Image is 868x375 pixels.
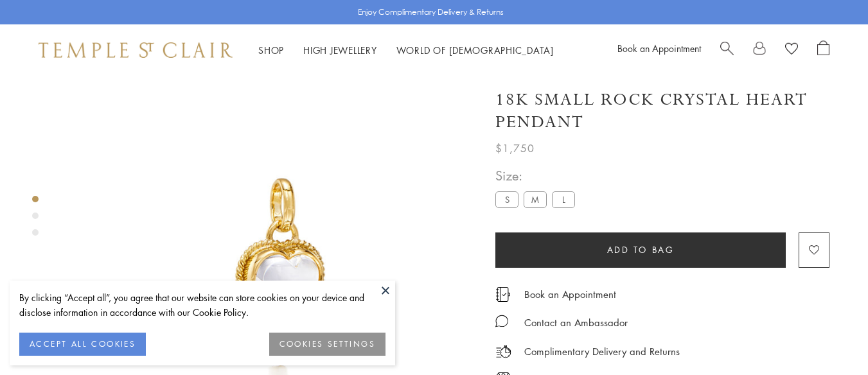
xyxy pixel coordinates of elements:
[495,344,511,360] img: icon_delivery.svg
[358,6,504,19] p: Enjoy Complimentary Delivery & Returns
[817,40,829,60] a: Open Shopping Bag
[495,191,518,207] label: S
[19,290,385,320] div: By clicking “Accept all”, you agree that our website can store cookies on your device and disclos...
[495,165,580,186] span: Size:
[495,232,786,268] button: Add to bag
[495,315,508,327] img: MessageIcon-01_2.svg
[524,287,616,301] a: Book an Appointment
[303,44,377,57] a: High JewelleryHigh Jewellery
[19,333,146,356] button: ACCEPT ALL COOKIES
[552,191,575,207] label: L
[495,287,511,302] img: icon_appointment.svg
[804,315,855,362] iframe: Gorgias live chat messenger
[39,42,233,58] img: Temple St. Clair
[617,42,701,55] a: Book an Appointment
[607,243,675,257] span: Add to bag
[258,44,284,57] a: ShopShop
[524,344,680,360] p: Complimentary Delivery and Returns
[524,191,547,207] label: M
[785,40,798,60] a: View Wishlist
[396,44,554,57] a: World of [DEMOGRAPHIC_DATA]World of [DEMOGRAPHIC_DATA]
[495,89,829,134] h1: 18K Small Rock Crystal Heart Pendant
[524,315,628,331] div: Contact an Ambassador
[32,193,39,246] div: Product gallery navigation
[720,40,734,60] a: Search
[269,333,385,356] button: COOKIES SETTINGS
[495,140,535,157] span: $1,750
[258,42,554,58] nav: Main navigation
